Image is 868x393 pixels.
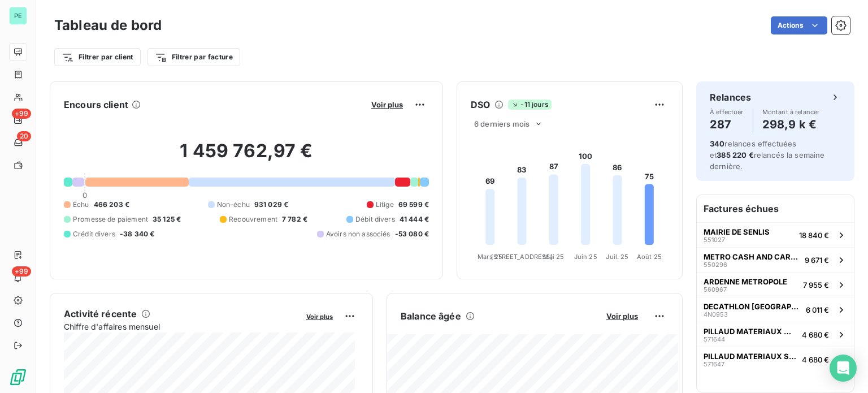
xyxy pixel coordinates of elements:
span: 20 [17,131,31,141]
span: 35 125 € [153,214,181,224]
span: PILLAUD MATERIAUX SAS [704,352,797,361]
span: 571647 [704,361,724,368]
span: -11 jours [508,100,551,110]
h6: Encours client [64,98,128,111]
tspan: [STREET_ADDRESS] [491,253,552,261]
span: 18 840 € [799,231,829,240]
span: 6 011 € [806,305,829,314]
span: 550296 [704,261,727,268]
tspan: Août 25 [637,253,662,261]
span: DECATHLON [GEOGRAPHIC_DATA] [704,302,801,311]
span: Promesse de paiement [73,214,148,224]
span: 466 203 € [94,200,129,210]
span: 69 599 € [398,200,429,210]
span: 4 680 € [802,330,829,339]
span: 7 782 € [282,214,307,224]
span: +99 [12,266,31,277]
tspan: Mai 25 [543,253,564,261]
span: Avoirs non associés [326,229,390,239]
span: Voir plus [371,100,403,109]
span: Montant à relancer [762,109,820,115]
div: PE [9,7,27,25]
span: ARDENNE METROPOLE [704,277,787,286]
div: Open Intercom Messenger [830,355,857,382]
span: MAIRIE DE SENLIS [704,227,770,236]
h6: Relances [710,90,751,104]
span: METRO CASH AND CARRY FRANCE [704,252,800,261]
button: Actions [771,16,827,34]
button: Voir plus [368,100,406,110]
button: PILLAUD MATERIAUX SAS5716474 680 € [697,347,854,372]
span: Voir plus [606,312,638,321]
span: 560967 [704,286,727,293]
span: 4 680 € [802,355,829,364]
button: ARDENNE METROPOLE5609677 955 € [697,272,854,297]
h6: DSO [471,98,490,111]
span: -53 080 € [395,229,429,239]
img: Logo LeanPay [9,368,27,386]
h4: 287 [710,115,744,133]
button: MAIRIE DE SENLIS55102718 840 € [697,222,854,247]
span: Non-échu [217,200,250,210]
span: 340 [710,139,724,148]
span: 385 220 € [717,150,753,159]
span: Litige [376,200,394,210]
button: Voir plus [603,311,641,321]
span: 4N0953 [704,311,728,318]
tspan: Mars 25 [478,253,502,261]
h6: Factures échues [697,195,854,222]
a: 20 [9,133,27,152]
button: METRO CASH AND CARRY FRANCE5502969 671 € [697,247,854,272]
h4: 298,9 k € [762,115,820,133]
span: 571644 [704,336,725,343]
span: 6 derniers mois [474,119,530,128]
button: DECATHLON [GEOGRAPHIC_DATA]4N09536 011 € [697,297,854,322]
span: -38 340 € [120,229,154,239]
button: Voir plus [303,311,336,321]
span: PILLAUD MATERIAUX MEAUX [704,327,797,336]
span: 931 029 € [254,200,288,210]
span: Échu [73,200,89,210]
h2: 1 459 762,97 € [64,140,429,174]
a: +99 [9,111,27,129]
span: 41 444 € [400,214,429,224]
span: 7 955 € [803,280,829,290]
span: Débit divers [355,214,395,224]
button: Filtrer par client [54,48,141,66]
h6: Balance âgée [401,309,461,323]
span: 9 671 € [805,256,829,265]
span: Recouvrement [229,214,277,224]
span: Crédit divers [73,229,115,239]
button: PILLAUD MATERIAUX MEAUX5716444 680 € [697,322,854,347]
h6: Activité récente [64,307,137,321]
span: 551027 [704,236,725,243]
span: relances effectuées et relancés la semaine dernière. [710,139,825,171]
span: +99 [12,109,31,119]
span: Voir plus [306,313,333,321]
h3: Tableau de bord [54,15,162,36]
tspan: Juin 25 [574,253,597,261]
tspan: Juil. 25 [606,253,628,261]
span: Chiffre d'affaires mensuel [64,321,298,332]
button: Filtrer par facture [147,48,240,66]
span: 0 [83,191,87,200]
span: À effectuer [710,109,744,115]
